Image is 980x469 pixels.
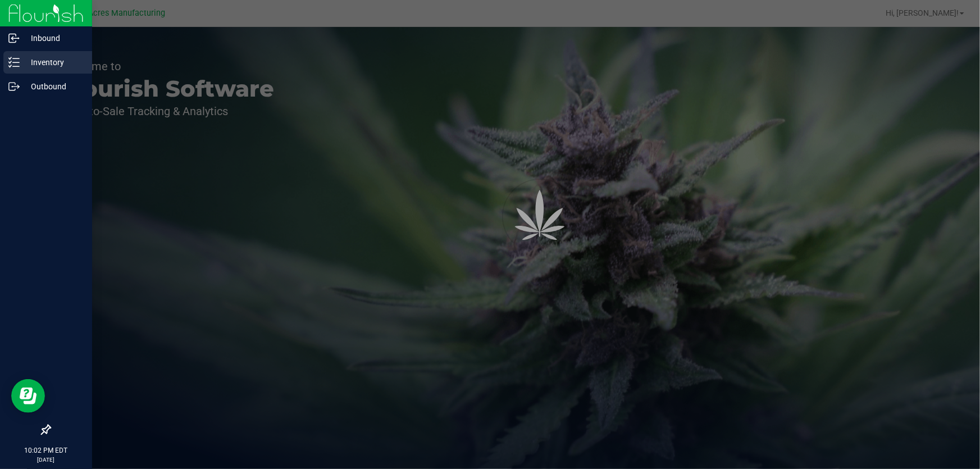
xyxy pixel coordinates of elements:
iframe: Resource center [11,379,45,413]
p: [DATE] [5,456,87,464]
inline-svg: Inventory [8,57,20,68]
p: Outbound [20,80,87,93]
p: 10:02 PM EDT [5,445,87,456]
p: Inbound [20,31,87,45]
inline-svg: Outbound [8,81,20,92]
p: Inventory [20,56,87,69]
inline-svg: Inbound [8,33,20,44]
